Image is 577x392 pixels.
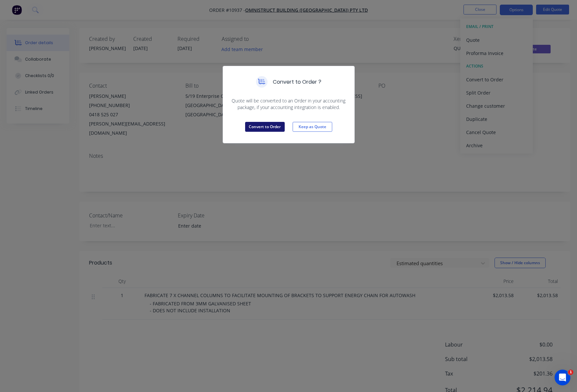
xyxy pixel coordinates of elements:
[568,370,573,375] span: 1
[273,78,321,86] h5: Convert to Order ?
[293,122,332,132] button: Keep as Quote
[245,122,285,132] button: Convert to Order
[231,98,346,111] span: Quote will be converted to an Order in your accounting package, if your accounting integration is...
[555,370,570,385] iframe: Intercom live chat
